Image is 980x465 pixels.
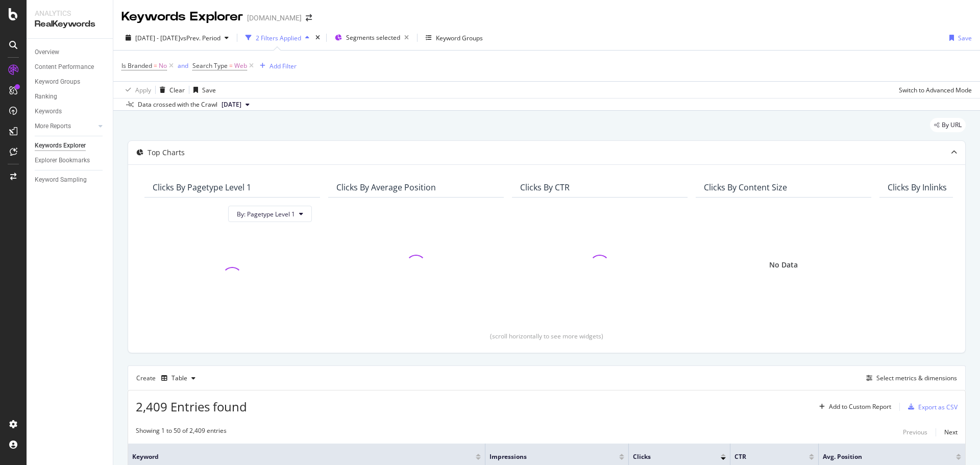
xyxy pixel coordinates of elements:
div: Save [958,34,972,42]
div: Apply [135,86,151,94]
button: Add to Custom Report [815,399,891,415]
button: [DATE] [217,99,254,111]
div: Next [944,428,958,436]
button: Keyword Groups [422,30,487,46]
span: Impressions [489,452,604,461]
div: More Reports [35,121,71,132]
span: CTR [734,452,794,461]
div: Previous [903,428,927,436]
span: [DATE] - [DATE] [135,34,180,42]
a: Content Performance [35,62,106,72]
span: Web [234,59,247,73]
div: arrow-right-arrow-left [306,14,312,21]
button: Export as CSV [904,399,958,415]
div: Add Filter [269,62,297,70]
div: legacy label [930,118,966,132]
div: Table [171,375,187,381]
div: Clicks By Inlinks [888,182,947,192]
button: Add Filter [256,60,297,72]
div: RealKeywords [35,18,105,30]
div: Keyword Groups [35,77,80,87]
div: Switch to Advanced Mode [899,86,972,94]
div: Clicks By Pagetype Level 1 [153,182,251,192]
a: Explorer Bookmarks [35,155,106,166]
a: Keyword Sampling [35,175,106,185]
span: = [154,61,157,70]
span: = [229,61,233,70]
a: Keywords [35,106,106,117]
div: and [178,61,188,70]
button: Apply [121,82,151,98]
span: vs Prev. Period [180,34,220,42]
div: Clicks By Content Size [704,182,787,192]
button: By: Pagetype Level 1 [228,206,312,222]
div: Data crossed with the Crawl [138,100,217,109]
a: Overview [35,47,106,58]
div: Create [136,370,200,386]
button: Clear [156,82,185,98]
div: Keyword Sampling [35,175,87,185]
div: [DOMAIN_NAME] [247,13,302,23]
div: Add to Custom Report [829,404,891,410]
div: Showing 1 to 50 of 2,409 entries [136,426,227,438]
button: 2 Filters Applied [241,30,313,46]
div: Select metrics & dimensions [876,374,957,382]
div: Clicks By CTR [520,182,570,192]
div: Clear [169,86,185,94]
span: By URL [942,122,962,128]
button: and [178,61,188,70]
div: Keywords [35,106,62,117]
div: (scroll horizontally to see more widgets) [140,332,953,340]
button: Select metrics & dimensions [862,372,957,384]
span: 2024 Sep. 8th [222,100,241,109]
a: Ranking [35,91,106,102]
div: Overview [35,47,59,58]
div: Explorer Bookmarks [35,155,90,166]
span: Search Type [192,61,228,70]
div: Ranking [35,91,57,102]
button: [DATE] - [DATE]vsPrev. Period [121,30,233,46]
div: Analytics [35,8,105,18]
a: Keywords Explorer [35,140,106,151]
button: Switch to Advanced Mode [895,82,972,98]
span: Clicks [633,452,705,461]
span: Segments selected [346,33,400,42]
div: 2 Filters Applied [256,34,301,42]
div: times [313,33,322,43]
span: Avg. Position [823,452,941,461]
div: Keywords Explorer [121,8,243,26]
div: Top Charts [148,148,185,158]
div: Clicks By Average Position [336,182,436,192]
span: 2,409 Entries found [136,398,247,415]
div: Content Performance [35,62,94,72]
a: More Reports [35,121,95,132]
button: Segments selected [331,30,413,46]
span: By: Pagetype Level 1 [237,210,295,218]
button: Save [945,30,972,46]
div: Keyword Groups [436,34,483,42]
button: Table [157,370,200,386]
a: Keyword Groups [35,77,106,87]
span: Is Branded [121,61,152,70]
div: Export as CSV [918,403,958,411]
button: Save [189,82,216,98]
span: Keyword [132,452,460,461]
div: Keywords Explorer [35,140,86,151]
span: No [159,59,167,73]
div: Save [202,86,216,94]
div: No Data [769,260,798,270]
button: Next [944,426,958,438]
button: Previous [903,426,927,438]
